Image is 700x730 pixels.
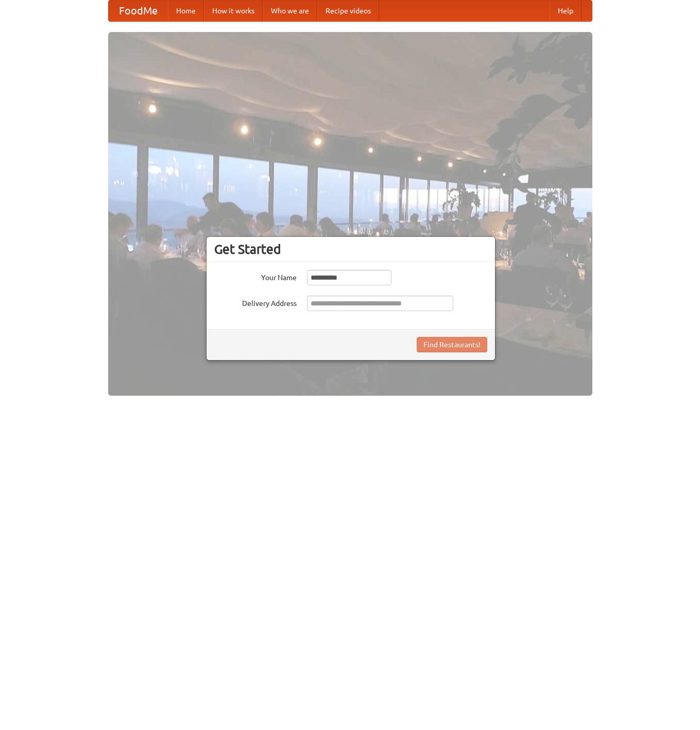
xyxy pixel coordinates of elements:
[204,1,263,21] a: How it works
[214,241,487,257] h3: Get Started
[214,270,297,283] label: Your Name
[214,296,297,309] label: Delivery Address
[263,1,317,21] a: Who we are
[109,1,168,21] a: FoodMe
[550,1,582,21] a: Help
[168,1,204,21] a: Home
[417,337,487,352] button: Find Restaurants!
[317,1,379,21] a: Recipe videos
